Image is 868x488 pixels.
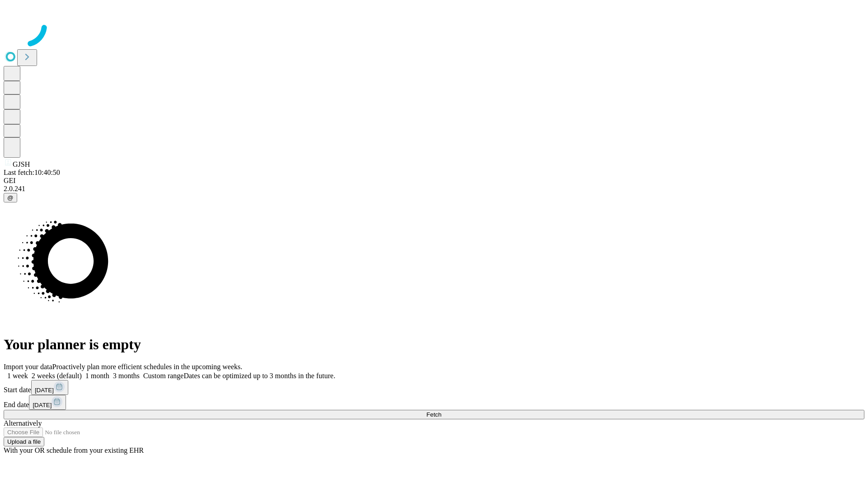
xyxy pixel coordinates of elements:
[32,372,82,380] span: 2 weeks (default)
[4,437,44,446] button: Upload a file
[13,160,30,168] span: GJSH
[426,411,441,418] span: Fetch
[113,372,140,380] span: 3 months
[29,395,66,410] button: [DATE]
[4,193,17,202] button: @
[4,419,42,427] span: Alternatively
[52,363,242,371] span: Proactively plan more efficient schedules in the upcoming weeks.
[7,194,14,201] span: @
[33,402,52,408] span: [DATE]
[4,363,52,371] span: Import your data
[4,410,864,419] button: Fetch
[143,372,184,380] span: Custom range
[4,380,864,395] div: Start date
[31,380,68,395] button: [DATE]
[85,372,109,380] span: 1 month
[4,336,864,353] h1: Your planner is empty
[4,395,864,410] div: End date
[184,372,335,380] span: Dates can be optimized up to 3 months in the future.
[4,169,60,176] span: Last fetch: 10:40:50
[35,387,54,394] span: [DATE]
[4,185,864,193] div: 2.0.241
[4,446,144,454] span: With your OR schedule from your existing EHR
[4,177,864,185] div: GEI
[7,372,28,380] span: 1 week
